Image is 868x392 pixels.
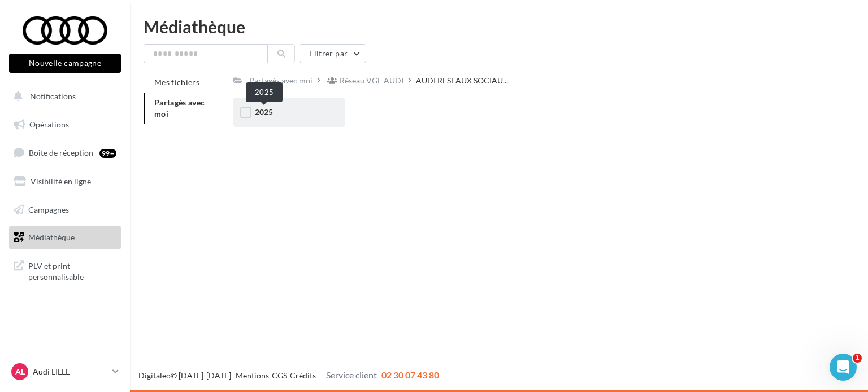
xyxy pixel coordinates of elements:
[9,54,121,73] button: Nouvelle campagne
[416,75,508,86] span: AUDI RESEAUX SOCIAU...
[144,18,854,35] div: Médiathèque
[29,148,93,157] span: Boîte de réception
[853,354,862,363] span: 1
[830,354,857,381] iframe: Intercom live chat
[7,254,123,287] a: PLV et print personnalisable
[9,361,121,382] a: AL Audi LILLE
[138,371,171,380] a: Digitaleo
[15,366,25,377] span: AL
[28,232,75,242] span: Médiathèque
[326,369,377,380] span: Service client
[7,140,123,165] a: Boîte de réception99+
[236,371,269,380] a: Mentions
[246,82,283,102] div: 2025
[29,120,69,129] span: Opérations
[7,113,123,136] a: Opérations
[154,77,199,87] span: Mes fichiers
[28,258,116,283] span: PLV et print personnalisable
[290,371,316,380] a: Crédits
[154,98,205,118] span: Partagés avec moi
[300,44,366,63] button: Filtrer par
[99,149,116,158] div: 99+
[249,75,313,86] div: Partagés avec moi
[340,75,403,86] div: Réseau VGF AUDI
[30,91,76,101] span: Notifications
[7,198,123,222] a: Campagnes
[7,85,119,108] button: Notifications
[272,371,287,380] a: CGS
[7,226,123,249] a: Médiathèque
[33,366,108,377] p: Audi LILLE
[7,170,123,193] a: Visibilité en ligne
[28,204,69,214] span: Campagnes
[138,371,439,380] span: © [DATE]-[DATE] - - -
[255,107,273,117] span: 2025
[381,369,439,380] span: 02 30 07 43 80
[31,177,91,186] span: Visibilité en ligne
